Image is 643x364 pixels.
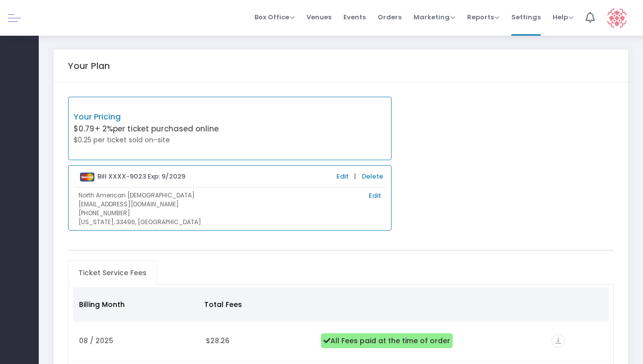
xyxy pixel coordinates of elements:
[74,123,230,135] p: $0.79 per ticket purchased online
[73,265,153,281] span: Ticket Service Fees
[254,12,295,22] span: Box Office
[79,191,381,200] p: North American [DEMOGRAPHIC_DATA]
[79,209,381,218] p: [PHONE_NUMBER]
[97,172,185,181] b: Bill XXXX-9023 Exp: 9/2029
[206,336,230,346] span: $28.26
[74,135,230,145] p: $0.25 per ticket sold on-site
[552,334,565,348] i: vertical_align_bottom
[362,172,383,182] a: Delete
[336,172,349,182] a: Edit
[74,111,230,123] p: Your Pricing
[553,12,573,22] span: Help
[321,333,453,348] span: All Fees paid at the time of order
[79,336,113,346] span: 08 / 2025
[198,287,312,322] th: Total Fees
[369,191,381,201] a: Edit
[343,4,366,30] span: Events
[79,200,381,209] p: [EMAIL_ADDRESS][DOMAIN_NAME]
[552,337,565,347] a: vertical_align_bottom
[511,4,541,30] span: Settings
[79,218,381,227] p: [US_STATE], 33496, [GEOGRAPHIC_DATA]
[352,172,358,182] span: |
[307,4,331,30] span: Venues
[413,12,455,22] span: Marketing
[68,61,110,71] h5: Your Plan
[378,4,402,30] span: Orders
[467,12,499,22] span: Reports
[80,173,94,182] img: mastercard.png
[94,123,113,134] span: + 2%
[73,287,198,322] th: Billing Month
